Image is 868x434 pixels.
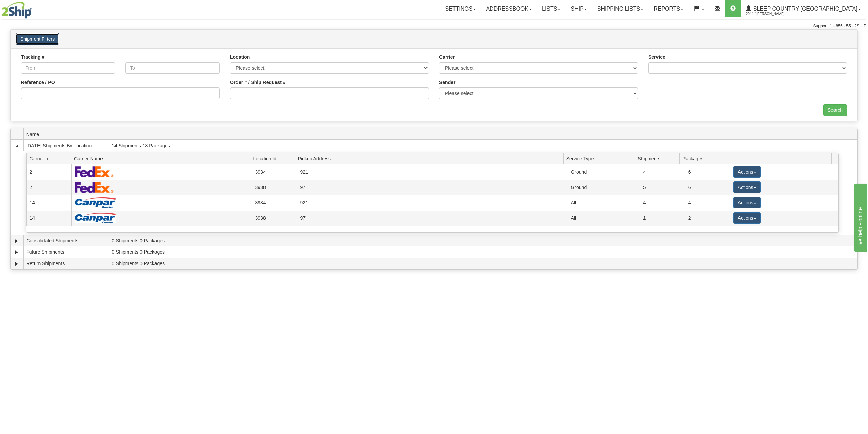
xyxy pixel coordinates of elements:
label: Carrier [439,54,455,60]
td: 0 Shipments 0 Packages [109,235,857,246]
label: Service [648,54,665,60]
td: 4 [640,164,685,179]
span: Name [26,129,109,139]
span: 2044 / [PERSON_NAME] [746,11,797,17]
td: 3938 [252,211,297,226]
td: 6 [685,164,730,179]
div: Support: 1 - 855 - 55 - 2SHIP [2,23,866,29]
label: Reference / PO [21,79,55,86]
a: Ship [566,0,592,17]
td: 2 [26,180,71,195]
span: Carrier Id [29,153,71,164]
span: Service Type [566,153,635,164]
td: [DATE] Shipments By Location [23,140,109,151]
a: Reports [649,0,689,17]
label: Location [230,54,250,60]
td: Future Shipments [23,246,109,258]
td: 97 [297,180,568,195]
td: Consolidated Shipments [23,235,109,246]
td: 4 [640,195,685,211]
a: Sleep Country [GEOGRAPHIC_DATA] 2044 / [PERSON_NAME] [741,0,866,17]
span: Carrier Name [74,153,250,164]
button: Shipment Filters [16,33,59,45]
td: 4 [685,195,730,211]
a: Settings [440,0,481,17]
a: Expand [13,260,20,267]
td: 2 [26,164,71,179]
a: Addressbook [481,0,537,17]
input: From [21,62,115,74]
a: Expand [13,238,20,244]
td: Ground [568,180,640,195]
label: Sender [439,79,455,86]
iframe: chat widget [852,182,867,252]
td: 14 [26,195,71,211]
td: 921 [297,164,568,179]
td: 6 [685,180,730,195]
img: Canpar [75,197,116,208]
img: logo2044.jpg [2,2,32,19]
input: Search [823,104,847,116]
td: 2 [685,211,730,226]
label: Order # / Ship Request # [230,79,286,86]
button: Actions [733,212,761,224]
td: All [568,195,640,211]
img: Canpar [75,213,116,223]
td: 5 [640,180,685,195]
td: 0 Shipments 0 Packages [109,246,857,258]
button: Actions [733,166,761,178]
td: All [568,211,640,226]
a: Expand [13,249,20,256]
a: Lists [537,0,566,17]
span: Shipments [638,153,679,164]
a: Collapse [13,143,20,149]
td: 0 Shipments 0 Packages [109,258,857,269]
button: Actions [733,197,761,208]
img: FedEx Express® [75,166,114,177]
span: Sleep Country [GEOGRAPHIC_DATA] [751,6,857,12]
label: Tracking # [21,54,44,60]
td: 1 [640,211,685,226]
td: 3934 [252,164,297,179]
span: Pickup Address [298,153,563,164]
span: Location Id [253,153,295,164]
button: Actions [733,181,761,193]
td: 97 [297,211,568,226]
td: Return Shipments [23,258,109,269]
div: live help - online [5,4,63,12]
td: 3934 [252,195,297,211]
td: 921 [297,195,568,211]
img: FedEx Express® [75,182,114,193]
span: Packages [682,153,724,164]
td: 3938 [252,180,297,195]
td: 14 Shipments 18 Packages [109,140,857,151]
td: 14 [26,211,71,226]
input: To [125,62,220,74]
td: Ground [568,164,640,179]
a: Shipping lists [592,0,649,17]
